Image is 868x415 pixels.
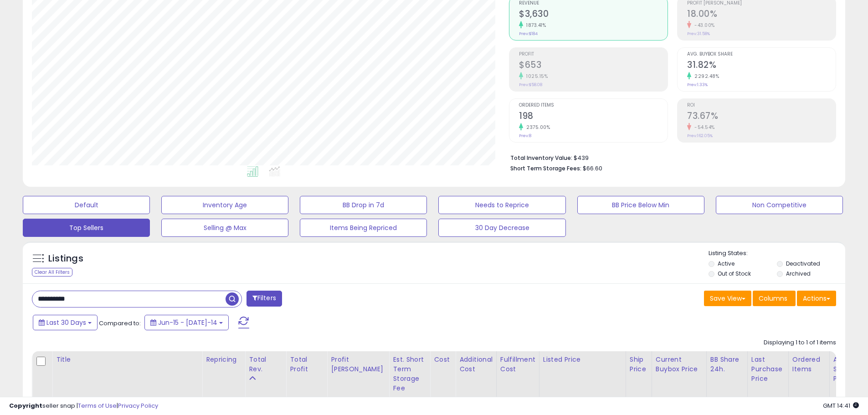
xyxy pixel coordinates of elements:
[718,260,734,267] label: Active
[753,291,796,306] button: Columns
[523,22,546,29] small: 1873.41%
[519,9,668,21] h2: $3,630
[751,355,785,384] div: Last Purchase Price
[797,291,836,306] button: Actions
[300,219,427,237] button: Items Being Repriced
[687,9,836,21] h2: 18.00%
[249,355,282,374] div: Total Rev.
[459,355,493,374] div: Additional Cost
[519,133,531,138] small: Prev: 8
[78,401,117,410] a: Terms of Use
[331,355,385,374] div: Profit [PERSON_NAME]
[500,355,535,374] div: Fulfillment Cost
[687,31,710,36] small: Prev: 31.58%
[691,22,715,29] small: -43.00%
[434,355,452,364] div: Cost
[687,82,708,87] small: Prev: 1.33%
[687,133,713,138] small: Prev: 162.05%
[833,355,867,384] div: Avg Selling Price
[630,355,648,374] div: Ship Price
[523,73,548,80] small: 1025.15%
[290,355,323,374] div: Total Profit
[519,82,542,87] small: Prev: $58.08
[144,315,229,330] button: Jun-15 - [DATE]-14
[510,164,581,172] b: Short Term Storage Fees:
[687,52,836,57] span: Avg. Buybox Share
[48,252,83,265] h5: Listings
[764,338,836,347] div: Displaying 1 to 1 of 1 items
[823,401,859,410] span: 2025-08-14 14:41 GMT
[691,73,719,80] small: 2292.48%
[523,124,550,131] small: 2375.00%
[9,402,158,410] div: seller snap | |
[710,355,744,374] div: BB Share 24h.
[56,355,198,364] div: Title
[23,219,150,237] button: Top Sellers
[519,31,538,36] small: Prev: $184
[519,111,668,123] h2: 198
[792,355,826,374] div: Ordered Items
[704,291,751,306] button: Save View
[519,60,668,72] h2: $653
[759,294,787,303] span: Columns
[577,196,704,214] button: BB Price Below Min
[519,1,668,6] span: Revenue
[786,260,820,267] label: Deactivated
[9,401,42,410] strong: Copyright
[438,219,565,237] button: 30 Day Decrease
[247,291,282,307] button: Filters
[99,319,141,328] span: Compared to:
[691,124,715,131] small: -54.54%
[687,111,836,123] h2: 73.67%
[118,401,158,410] a: Privacy Policy
[161,219,288,237] button: Selling @ Max
[716,196,843,214] button: Non Competitive
[519,103,668,108] span: Ordered Items
[709,249,845,258] p: Listing States:
[786,270,811,277] label: Archived
[510,154,572,162] b: Total Inventory Value:
[32,268,72,277] div: Clear All Filters
[543,355,622,364] div: Listed Price
[438,196,565,214] button: Needs to Reprice
[510,152,829,163] li: $439
[158,318,217,327] span: Jun-15 - [DATE]-14
[33,315,98,330] button: Last 30 Days
[687,60,836,72] h2: 31.82%
[656,355,703,374] div: Current Buybox Price
[583,164,602,173] span: $66.60
[161,196,288,214] button: Inventory Age
[23,196,150,214] button: Default
[687,1,836,6] span: Profit [PERSON_NAME]
[718,270,751,277] label: Out of Stock
[519,52,668,57] span: Profit
[206,355,241,364] div: Repricing
[687,103,836,108] span: ROI
[300,196,427,214] button: BB Drop in 7d
[46,318,86,327] span: Last 30 Days
[393,355,426,393] div: Est. Short Term Storage Fee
